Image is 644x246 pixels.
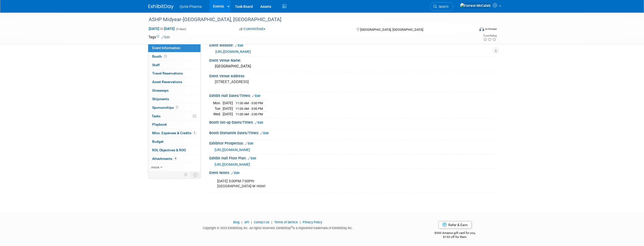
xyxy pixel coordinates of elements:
[438,221,472,229] a: Refer & Earn
[237,26,267,32] button: Committed
[148,52,200,61] a: Booth
[445,26,497,34] div: Event Format
[152,106,179,110] span: Sponsorships
[148,129,200,137] a: Misc. Expenses & Credits1
[148,34,170,40] td: Tags
[148,4,174,9] img: ExhibitDay
[252,94,260,98] a: Edit
[209,92,496,98] div: Exhibit Hall Dates/Times:
[223,106,233,112] td: [DATE]
[235,44,243,47] a: Edit
[235,112,263,116] span: 11:00 AM - 2:00 PM
[152,46,180,50] span: Event Information
[360,28,423,31] span: [GEOGRAPHIC_DATA], [GEOGRAPHIC_DATA]
[147,15,467,24] div: ASHP Midyear-[GEOGRAPHIC_DATA], [GEOGRAPHIC_DATA]
[152,71,183,75] span: Travel Reservations
[152,122,167,126] span: Playbook
[209,139,496,146] div: Exhibitor Prospectus:
[152,139,164,144] span: Budget
[213,106,223,112] td: Tue.
[193,131,196,135] span: 1
[213,62,492,70] div: [GEOGRAPHIC_DATA]
[250,220,253,224] span: |
[152,114,160,118] span: Tasks
[209,119,496,125] div: Booth Set-up Dates/Times:
[176,27,186,31] span: (4 days)
[148,225,407,230] div: Copyright © 2025 ExhibitDay, Inc. All rights reserved. ExhibitDay is a registered trademark of Ex...
[231,171,239,175] a: Edit
[240,220,244,224] span: |
[152,54,168,58] span: Booth
[175,106,179,109] span: 1
[152,157,177,161] span: Attachments
[152,97,169,101] span: Shipments
[233,220,239,224] a: Blog
[215,148,250,152] a: [URL][DOMAIN_NAME]
[235,101,263,105] span: 11:00 AM - 3:00 PM
[209,57,496,63] div: Event Venue Name:
[223,100,233,106] td: [DATE]
[148,163,200,171] a: more
[215,80,323,84] pre: [STREET_ADDRESS]
[215,162,250,166] a: [URL][DOMAIN_NAME]
[291,226,293,228] sup: ®
[148,120,200,129] a: Playbook
[148,95,200,103] a: Shipments
[209,72,496,79] div: Event Venue Address:
[213,111,223,117] td: Wed.
[152,131,196,135] span: Misc. Expenses & Credits
[270,220,273,224] span: |
[460,3,491,8] img: Forrest McCaleb
[209,129,496,136] div: Booth Dismantle Dates/Times:
[214,176,440,191] div: [DATE] 5:00PM-7:00Pm [GEOGRAPHIC_DATA]-W Hotel
[152,63,160,67] span: Staff
[485,27,497,31] div: In-Person
[299,220,302,224] span: |
[245,142,253,145] a: Edit
[415,235,496,239] div: $150 off for them.
[148,103,200,112] a: Sponsorships1
[148,26,175,31] span: [DATE] [DATE]
[148,69,200,78] a: Travel Reservations
[148,146,200,154] a: ROI, Objectives & ROO
[437,5,449,9] span: Search
[180,5,202,9] span: QuVa Pharma
[148,137,200,146] a: Budget
[148,78,200,86] a: Asset Reservations
[162,36,170,39] a: Edit
[190,171,201,178] td: Toggle Event Tabs
[152,80,182,84] span: Asset Reservations
[260,131,269,135] a: Edit
[174,157,177,160] span: 4
[163,54,168,58] span: Booth not reserved yet
[415,228,496,239] div: $500 Amazon gift card for you,
[148,61,200,69] a: Staff
[209,42,496,48] div: Event Website:
[148,44,200,52] a: Event Information
[152,148,186,152] span: ROI, Objectives & ROO
[148,86,200,95] a: Giveaways
[209,169,496,175] div: Event Notes:
[182,171,190,178] td: Personalize Event Tab Strip
[151,165,159,169] span: more
[274,220,298,224] a: Terms of Service
[244,220,249,224] a: API
[159,27,164,31] span: to
[213,100,223,106] td: Mon.
[223,111,233,117] td: [DATE]
[148,155,200,163] a: Attachments4
[209,154,496,161] div: Exhibit Hall Floor Plan:
[254,220,269,224] a: Contact Us
[148,112,200,120] a: Tasks
[152,88,169,92] span: Giveaways
[430,2,453,11] a: Search
[479,27,484,31] img: Format-Inperson.png
[235,107,263,111] span: 11:00 AM - 3:00 PM
[248,157,256,160] a: Edit
[255,121,263,124] a: Edit
[483,34,497,37] div: Event Rating
[215,50,251,54] a: [URL][DOMAIN_NAME]
[303,220,322,224] a: Privacy Policy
